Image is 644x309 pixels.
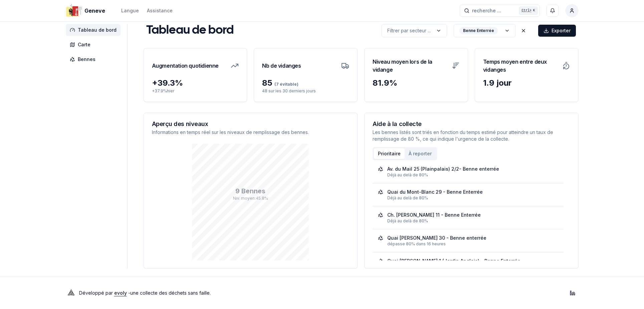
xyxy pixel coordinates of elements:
[387,166,499,172] div: Av. du Mail 25 (Plainpalais) 2/2- Benne enterrée
[460,5,540,17] button: recherche ...Ctrl+K
[387,212,481,218] div: Ch. [PERSON_NAME] 11 - Benne Enterrée
[387,218,558,224] div: Déjà au delà de 80%
[378,189,558,201] a: Quai du Mont-Blanc 29 - Benne EnterréeDéjà au delà de 80%
[387,241,558,247] div: dépasse 80% dans 16 heures
[387,189,483,195] div: Quai du Mont-Blanc 29 - Benne Enterrée
[78,27,117,33] span: Tableau de bord
[538,25,576,37] button: Exporter
[121,7,139,15] button: Langue
[387,27,431,34] p: Filtrer par secteur ...
[152,88,239,94] p: + 37.9 % hier
[459,27,498,34] div: Benne Enterrée
[454,24,515,37] button: label
[66,39,123,51] a: Carte
[152,121,350,127] h3: Aperçu des niveaux
[152,129,350,136] p: Informations en temps réel sur les niveaux de remplissage des bennes.
[272,82,298,87] span: (7 évitable)
[373,121,570,127] h3: Aide à la collecte
[147,7,173,15] a: Assistance
[378,258,558,270] a: Quai [PERSON_NAME] 1 (Jardin Anglais) - Benne Enterrée
[66,288,76,298] img: Evoly Logo
[373,56,448,75] h3: Niveau moyen lors de la vidange
[114,290,127,296] a: evoly
[378,166,558,178] a: Av. du Mail 25 (Plainpalais) 2/2- Benne enterréeDéjà au delà de 80%
[152,78,239,88] div: + 39.3 %
[387,172,558,178] div: Déjà au delà de 80%
[387,195,558,201] div: Déjà au delà de 80%
[66,7,108,15] a: Geneve
[79,288,211,298] p: Développé par - une collecte des déchets sans faille .
[483,78,570,88] div: 1.9 jour
[78,41,90,48] span: Carte
[121,7,139,14] div: Langue
[66,3,82,19] img: Geneve Logo
[378,235,558,247] a: Quai [PERSON_NAME] 30 - Benne enterréedépasse 80% dans 16 heures
[84,7,105,15] span: Geneve
[378,212,558,224] a: Ch. [PERSON_NAME] 11 - Benne EnterréeDéjà au delà de 80%
[262,88,349,94] p: 48 sur les 30 derniers jours
[373,129,570,142] p: Les bennes listés sont triés en fonction du temps estimé pour atteindre un taux de remplissage de...
[382,24,447,37] button: label
[374,148,405,159] button: Prioritaire
[387,258,520,264] div: Quai [PERSON_NAME] 1 (Jardin Anglais) - Benne Enterrée
[262,78,349,88] div: 85
[373,78,460,88] div: 81.9 %
[66,24,123,36] a: Tableau de bord
[262,56,301,75] h3: Nb de vidanges
[483,56,558,75] h3: Temps moyen entre deux vidanges
[78,56,95,63] span: Bennes
[66,53,123,65] a: Bennes
[405,148,436,159] button: À reporter
[146,24,234,37] h1: Tableau de bord
[472,7,501,14] span: recherche ...
[152,56,219,75] h3: Augmentation quotidienne
[387,235,486,241] div: Quai [PERSON_NAME] 30 - Benne enterrée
